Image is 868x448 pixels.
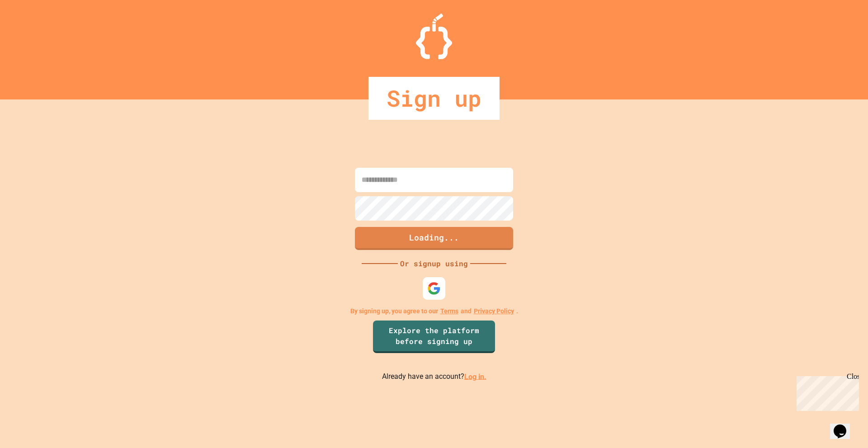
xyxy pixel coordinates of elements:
div: Sign up [368,77,500,120]
iframe: chat widget [793,373,859,411]
img: google-icon.svg [427,282,441,295]
div: Or signup using [398,258,470,269]
a: Terms [440,307,458,316]
img: Logo.svg [416,14,452,59]
a: Privacy Policy [474,307,514,316]
div: Chat with us now!Close [4,4,62,57]
a: Log in. [464,372,486,381]
a: Explore the platform before signing up [373,321,495,353]
iframe: chat widget [830,412,859,439]
p: By signing up, you agree to our and . [350,307,518,316]
button: Loading... [355,227,513,250]
p: Already have an account? [382,371,486,382]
